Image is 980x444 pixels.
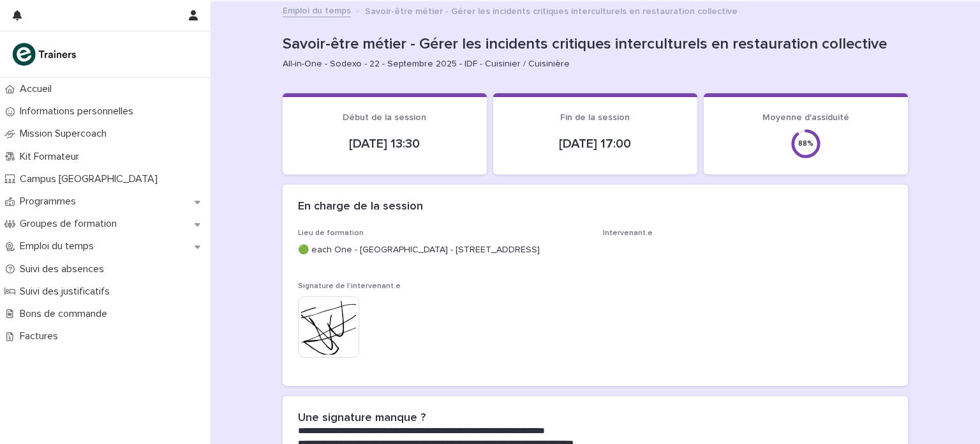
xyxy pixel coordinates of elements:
span: Intervenant.e [603,229,653,237]
p: Kit Formateur [15,151,89,163]
p: Suivi des absences [15,263,114,275]
p: 🟢 each One - [GEOGRAPHIC_DATA] - [STREET_ADDRESS] [298,243,588,257]
p: [DATE] 17:00 [509,136,682,151]
p: Accueil [15,83,62,95]
p: All-in-One - Sodexo - 22 - Septembre 2025 - IDF - Cuisinier / Cuisinière [283,59,898,70]
p: Suivi des justificatifs [15,286,120,298]
span: Signature de l'intervenant.e [298,282,401,290]
p: Informations personnelles [15,105,144,118]
h2: Une signature manque ? [298,411,426,425]
p: Factures [15,330,68,342]
span: Début de la session [343,113,426,122]
div: 88 % [791,139,821,148]
p: Campus [GEOGRAPHIC_DATA] [15,173,168,185]
span: Lieu de formation [298,229,364,237]
a: Emploi du temps [283,3,351,17]
span: Moyenne d'assiduité [762,113,849,122]
span: Fin de la session [560,113,630,122]
p: Programmes [15,195,86,208]
p: [DATE] 13:30 [298,136,471,151]
p: Mission Supercoach [15,128,117,140]
p: Savoir-être métier - Gérer les incidents critiques interculturels en restauration collective [365,3,738,17]
p: Bons de commande [15,308,117,320]
h2: En charge de la session [298,200,423,214]
p: Groupes de formation [15,218,127,230]
p: Emploi du temps [15,240,104,252]
img: K0CqGN7SDeD6s4JG8KQk [10,42,80,67]
p: Savoir-être métier - Gérer les incidents critiques interculturels en restauration collective [283,35,903,54]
